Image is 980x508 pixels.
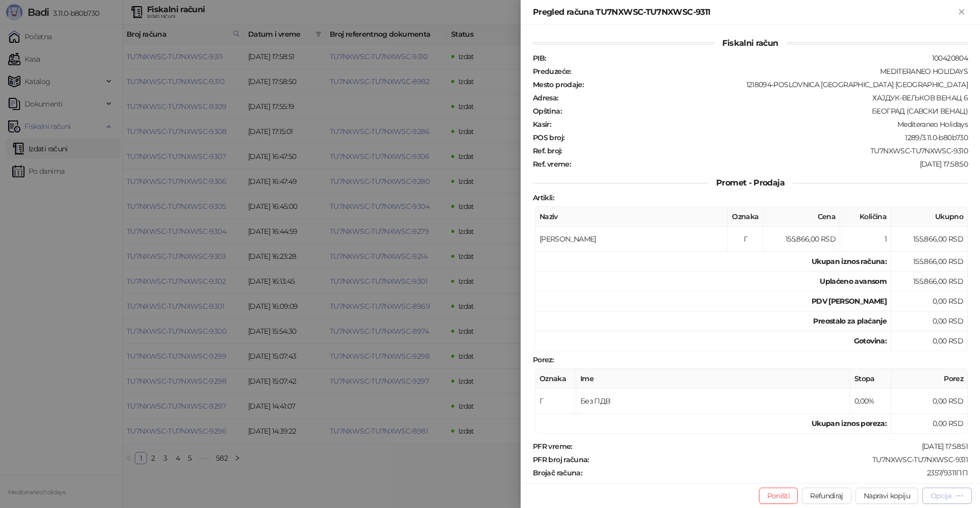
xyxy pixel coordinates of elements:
[584,80,969,89] div: 1218094-POSLOVNICA [GEOGRAPHIC_DATA] [GEOGRAPHIC_DATA]
[891,207,968,227] th: Ukupno
[533,120,551,129] strong: Kasir :
[573,442,969,451] div: [DATE] 17:58:51
[533,67,571,76] strong: Preduzeće :
[759,488,798,504] button: Poništi
[535,227,728,252] td: [PERSON_NAME]
[535,389,576,414] td: Г
[812,257,887,266] strong: Ukupan iznos računa :
[891,311,968,331] td: 0,00 RSD
[854,336,887,345] strong: Gotovina :
[891,369,968,389] th: Porez
[563,146,969,155] div: TU7NXWSC-TU7NXWSC-9310
[820,277,887,286] strong: Uplaćeno avansom
[572,67,969,76] div: MEDITERANEO HOLIDAYS
[813,316,887,326] strong: Preostalo za plaćanje
[562,106,969,116] div: БЕОГРАД (САВСКИ ВЕНАЦ)
[891,272,968,291] td: 155.866,00 RSD
[850,369,891,389] th: Stopa
[891,227,968,252] td: 155.866,00 RSD
[552,120,969,129] div: Mediteraneo Holidays
[840,207,891,227] th: Količina
[590,455,969,464] div: TU7NXWSC-TU7NXWSC-9311
[535,207,728,227] th: Naziv
[533,80,583,89] strong: Mesto prodaje :
[812,419,887,428] strong: Ukupan iznos poreza:
[728,227,764,252] td: Г
[559,93,969,102] div: ХАЈДУК-ВЕЉКОВ ВЕНАЦ 6
[533,106,561,116] strong: Opština :
[714,38,786,48] span: Fiskalni račun
[533,442,572,451] strong: PFR vreme :
[533,146,562,155] strong: Ref. broj :
[533,93,558,102] strong: Adresa :
[533,193,554,202] strong: Artikli :
[533,455,589,464] strong: PFR broj računa :
[891,252,968,272] td: 155.866,00 RSD
[572,159,969,169] div: [DATE] 17:58:50
[891,291,968,311] td: 0,00 RSD
[533,159,571,169] strong: Ref. vreme :
[864,491,910,500] span: Napravi kopiju
[533,468,582,477] strong: Brojač računa :
[764,207,840,227] th: Cena
[812,297,887,306] strong: PDV [PERSON_NAME]
[764,227,840,252] td: 155.866,00 RSD
[891,389,968,414] td: 0,00 RSD
[850,389,891,414] td: 0,00%
[533,54,546,63] strong: PIB :
[533,6,955,18] div: Pregled računa TU7NXWSC-TU7NXWSC-9311
[576,389,850,414] td: Без ПДВ
[533,355,553,364] strong: Porez :
[802,488,851,504] button: Refundiraj
[930,491,951,500] div: Opcije
[547,54,969,63] div: 100420804
[583,468,969,477] div: 2357/9311ПП
[533,133,564,142] strong: POS broj :
[855,488,918,504] button: Napravi kopiju
[891,414,968,434] td: 0,00 RSD
[840,227,891,252] td: 1
[708,178,793,188] span: Promet - Prodaja
[922,488,972,504] button: Opcije
[728,207,764,227] th: Oznaka
[576,369,850,389] th: Ime
[891,331,968,351] td: 0,00 RSD
[955,6,968,18] button: Zatvori
[565,133,969,142] div: 1289/3.11.0-b80b730
[535,369,576,389] th: Oznaka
